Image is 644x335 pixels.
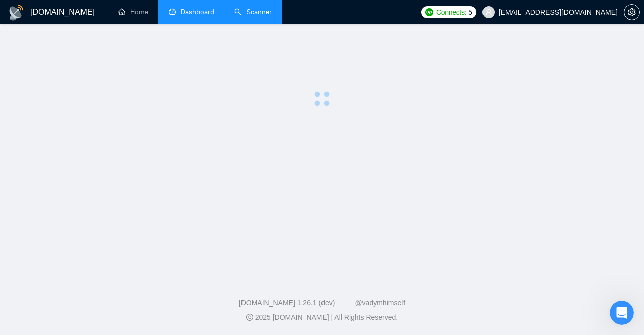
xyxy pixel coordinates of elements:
[355,299,405,307] a: @vadymhimself
[8,312,636,323] div: 2025 [DOMAIN_NAME] | All Rights Reserved.
[624,4,640,20] button: setting
[246,314,253,321] span: copyright
[169,8,176,15] span: dashboard
[118,8,148,16] a: homeHome
[468,7,472,18] span: 5
[436,7,466,18] span: Connects:
[610,301,634,325] iframe: Intercom live chat
[8,5,24,21] img: logo
[181,8,214,16] span: Dashboard
[624,8,640,16] a: setting
[425,8,433,16] img: upwork-logo.png
[234,8,272,16] a: searchScanner
[239,299,335,307] a: [DOMAIN_NAME] 1.26.1 (dev)
[485,9,492,16] span: user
